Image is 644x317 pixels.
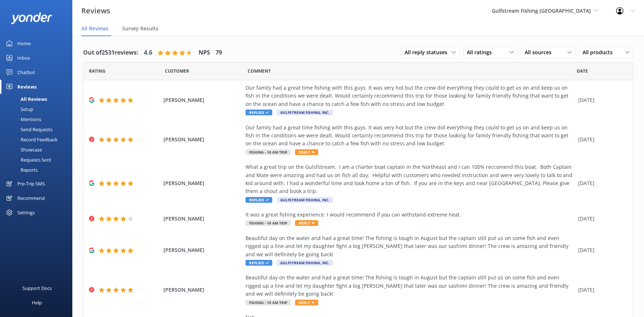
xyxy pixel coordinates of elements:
[216,48,222,57] h4: 79
[246,163,575,196] div: What a great trip on the Gulsfstream. I am a charter boat captain in the Northeast and I can 100%...
[4,165,72,175] a: Reports
[295,149,318,155] span: Reply
[246,149,291,155] span: Fishing - 10 AM Trip
[405,48,452,56] span: All reply statuses
[17,191,45,205] div: Recommend
[163,215,242,223] span: [PERSON_NAME]
[163,286,242,294] span: [PERSON_NAME]
[4,145,72,155] a: Showcase
[17,36,31,51] div: Home
[277,110,333,115] span: Gulfstream Fishing, Inc.
[163,96,242,104] span: [PERSON_NAME]
[4,134,57,145] div: Record Feedback
[492,7,591,14] span: Gulfstream Fishing [GEOGRAPHIC_DATA]
[17,176,45,191] div: Pre-Trip SMS
[525,48,556,56] span: All sources
[17,80,37,94] div: Reviews
[246,234,575,258] div: Beautiful day on the water and had a great time! The fishing is tough in August but the captain s...
[17,51,30,65] div: Inbox
[81,5,110,17] h3: Reviews
[246,84,575,108] div: Our family had a great time fishing with this guys. It was very hot but the crew did everything t...
[246,220,291,226] span: Fishing - 10 AM Trip
[163,246,242,254] span: [PERSON_NAME]
[163,136,242,143] span: [PERSON_NAME]
[277,260,333,266] span: Gulfstream Fishing, Inc.
[4,145,42,155] div: Showcase
[122,25,158,32] span: Survey Results
[4,94,47,104] div: All Reviews
[22,281,52,295] div: Support Docs
[578,215,624,223] div: [DATE]
[246,110,272,115] span: Replied
[144,48,152,57] h4: 4.6
[165,68,189,74] span: Date
[4,124,72,134] a: Send Requests
[199,48,210,57] h4: NPS
[295,300,318,305] span: Reply
[578,246,624,254] div: [DATE]
[467,48,496,56] span: All ratings
[4,94,72,104] a: All Reviews
[578,96,624,104] div: [DATE]
[583,48,617,56] span: All products
[163,179,242,187] span: [PERSON_NAME]
[295,220,318,226] span: Reply
[4,104,33,114] div: Setup
[578,179,624,187] div: [DATE]
[32,295,42,310] div: Help
[4,155,72,165] a: Requests Sent
[4,134,72,145] a: Record Feedback
[17,65,35,80] div: Chatbot
[4,114,41,124] div: Mentions
[4,124,52,134] div: Send Requests
[248,68,271,74] span: Question
[83,48,138,57] h4: Out of 2531 reviews:
[578,286,624,294] div: [DATE]
[81,25,108,32] span: All Reviews
[578,136,624,143] div: [DATE]
[246,274,575,298] div: Beautiful day on the water and had a great time! The fishing is tough in August but the captain s...
[4,165,38,175] div: Reports
[4,104,72,114] a: Setup
[4,114,72,124] a: Mentions
[246,260,272,266] span: Replied
[246,124,575,148] div: Our family had a great time fishing with this guys. It was very hot but the crew did everything t...
[246,211,575,219] div: It was a great fishing experience. I would recommend if you can withstand extreme heat.
[89,68,106,74] span: Date
[17,205,35,220] div: Settings
[246,300,291,305] span: Fishing - 10 AM Trip
[577,68,588,74] span: Date
[277,197,333,203] span: Gulfstream Fishing, Inc.
[4,155,51,165] div: Requests Sent
[246,197,272,203] span: Replied
[11,12,52,24] img: yonder-white-logo.png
